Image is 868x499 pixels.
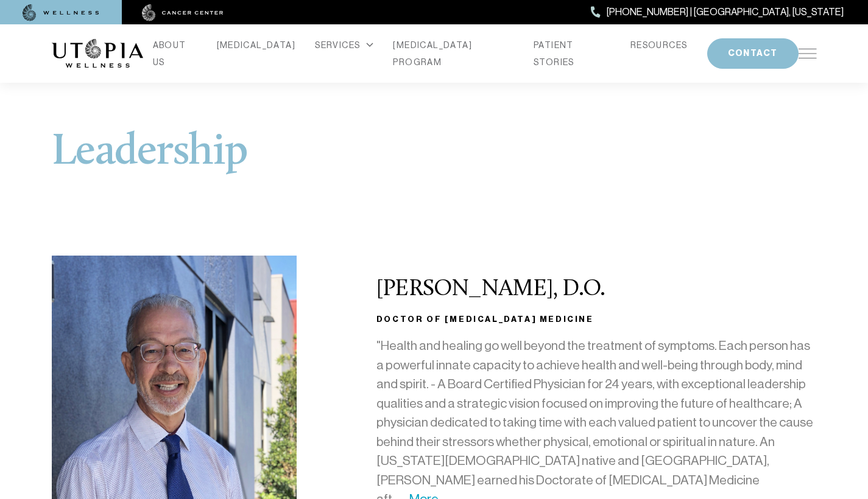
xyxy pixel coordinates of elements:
[52,131,817,175] h1: Leadership
[591,4,844,20] a: [PHONE_NUMBER] | [GEOGRAPHIC_DATA], [US_STATE]
[799,49,817,58] img: icon-hamburger
[315,37,373,54] div: SERVICES
[217,37,296,54] a: [MEDICAL_DATA]
[630,37,688,54] a: RESOURCES
[376,277,817,302] h2: [PERSON_NAME], D.O.
[23,4,99,21] img: wellness
[393,37,514,71] a: [MEDICAL_DATA] PROGRAM
[142,4,224,21] img: cancer center
[153,37,197,71] a: ABOUT US
[534,37,611,71] a: PATIENT STORIES
[376,312,817,327] h3: Doctor of [MEDICAL_DATA] Medicine
[52,39,143,68] img: logo
[707,38,799,69] button: CONTACT
[607,4,844,20] span: [PHONE_NUMBER] | [GEOGRAPHIC_DATA], [US_STATE]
